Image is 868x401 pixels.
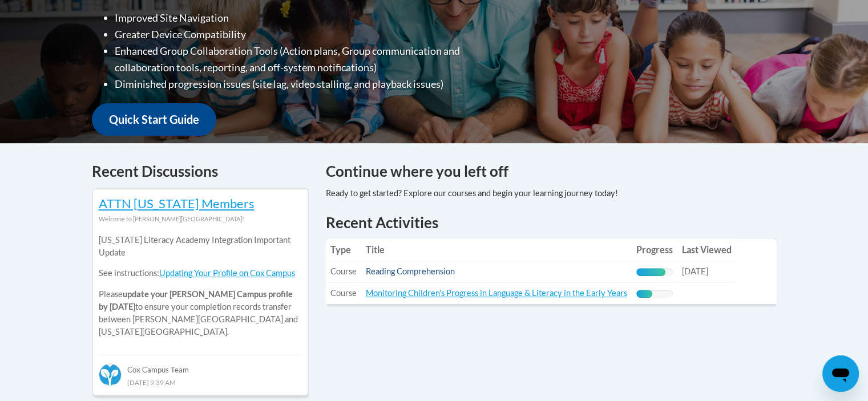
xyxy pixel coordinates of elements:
h1: Recent Activities [326,212,777,233]
div: Cox Campus Team [99,355,302,375]
a: Monitoring Children's Progress in Language & Literacy in the Early Years [366,288,627,298]
div: Welcome to [PERSON_NAME][GEOGRAPHIC_DATA]! [99,213,302,225]
li: Enhanced Group Collaboration Tools (Action plans, Group communication and collaboration tools, re... [115,43,506,76]
a: Quick Start Guide [92,103,216,136]
a: Reading Comprehension [366,266,455,276]
span: Course [330,288,357,298]
p: [US_STATE] Literacy Academy Integration Important Update [99,234,302,259]
div: [DATE] 9:39 AM [99,376,302,388]
li: Greater Device Compatibility [115,26,506,43]
span: Course [330,266,357,276]
th: Type [326,238,361,261]
th: Progress [632,238,677,261]
img: Cox Campus Team [99,363,122,386]
div: Please to ensure your completion records transfer between [PERSON_NAME][GEOGRAPHIC_DATA] and [US_... [99,225,302,347]
h4: Recent Discussions [92,160,309,183]
div: Progress, % [636,268,665,276]
iframe: Button to launch messaging window [822,355,859,392]
div: Progress, % [636,290,652,298]
li: Improved Site Navigation [115,10,506,26]
th: Last Viewed [677,238,736,261]
b: update your [PERSON_NAME] Campus profile by [DATE] [99,289,293,311]
p: See instructions: [99,267,302,280]
th: Title [361,238,632,261]
a: ATTN [US_STATE] Members [99,196,255,211]
a: Updating Your Profile on Cox Campus [159,268,295,278]
span: [DATE] [682,266,708,276]
li: Diminished progression issues (site lag, video stalling, and playback issues) [115,76,506,92]
h4: Continue where you left off [326,160,777,183]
